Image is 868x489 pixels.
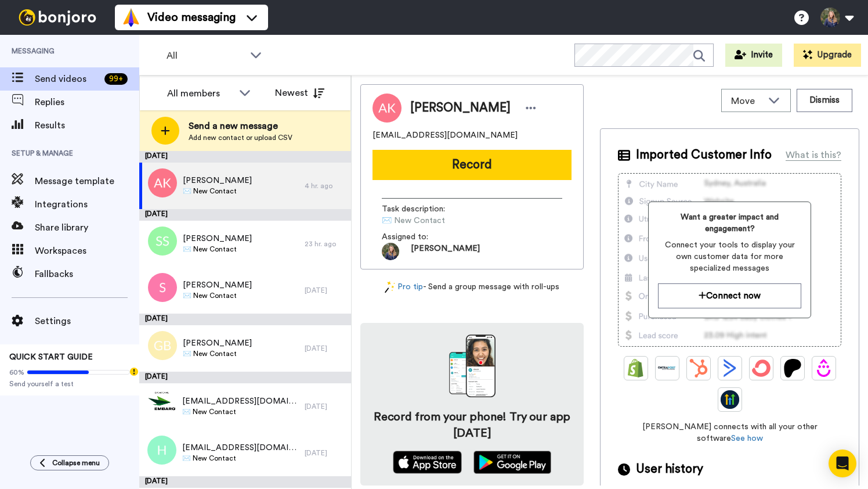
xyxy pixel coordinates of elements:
span: QUICK START GUIDE [9,353,93,361]
span: Fallbacks [35,267,139,281]
div: What is this? [786,148,841,162]
span: ✉️ New Contact [183,186,252,196]
span: Send a new message [189,119,292,133]
span: ✉️ New Contact [183,291,252,300]
span: Workspaces [35,244,139,258]
span: Send videos [35,72,100,86]
div: [DATE] [305,448,345,458]
img: vm-color.svg [122,8,140,27]
span: [PERSON_NAME] [183,175,252,186]
span: Message template [35,174,139,188]
span: Imported Customer Info [636,146,772,164]
a: Pro tip [385,281,423,293]
span: ✉️ New Contact [183,245,252,254]
div: 23 hr. ago [305,239,345,249]
span: Send yourself a test [9,379,130,389]
span: [EMAIL_ADDRESS][DOMAIN_NAME] [372,130,518,141]
div: - Send a group message with roll-ups [360,281,584,293]
img: gb.png [148,331,177,360]
img: GoHighLevel [721,390,739,409]
img: AOh14Ghf-4q6ri6bDK9uMxHp47D1SvjirClMEeE8Szzc=s96-c [382,243,399,260]
div: [DATE] [139,476,351,488]
div: 99 + [104,73,128,85]
span: 60% [9,368,24,377]
h4: Record from your phone! Try our app [DATE] [372,409,572,441]
button: Record [372,150,572,180]
span: Add new contact or upload CSV [189,133,292,142]
div: [DATE] [305,286,345,295]
span: ✉️ New Contact [382,215,492,226]
span: Task description : [382,203,463,215]
span: Settings [35,314,139,328]
span: Move [731,94,762,108]
img: Drip [815,359,833,377]
img: 0af5442c-634e-4c6e-a462-46056e1e3f5d.png [147,389,176,418]
div: Open Intercom Messenger [829,450,856,477]
span: All [167,49,244,63]
button: Invite [725,44,782,67]
div: [DATE] [305,402,345,411]
img: Hubspot [689,359,708,377]
span: Results [35,118,139,132]
img: ActiveCampaign [721,359,739,377]
span: [PERSON_NAME] [183,279,252,291]
span: [PERSON_NAME] [410,99,511,117]
span: [EMAIL_ADDRESS][DOMAIN_NAME] [182,442,299,454]
div: All members [167,87,233,100]
span: Integrations [35,197,139,211]
button: Newest [266,81,333,105]
span: [EMAIL_ADDRESS][DOMAIN_NAME] [182,395,299,407]
span: ✉️ New Contact [182,407,299,416]
div: [DATE] [139,314,351,325]
span: User history [636,461,703,478]
img: Image of AnnMarie Kavanagh [372,94,402,123]
img: Ontraport [658,359,677,377]
button: Upgrade [794,44,861,67]
img: download [449,335,496,397]
div: Tooltip anchor [129,366,139,377]
span: [PERSON_NAME] connects with all your other software [618,421,841,444]
button: Connect now [658,283,801,308]
img: Shopify [627,359,645,377]
img: Patreon [783,359,802,377]
div: [DATE] [139,372,351,383]
button: Dismiss [797,89,852,112]
span: Collapse menu [52,458,100,468]
img: ak.png [148,168,177,197]
span: Share library [35,221,139,235]
img: ss.png [148,226,177,256]
a: See how [731,434,763,443]
img: magic-wand.svg [385,281,395,293]
button: Collapse menu [30,455,109,470]
span: Video messaging [147,9,236,26]
span: Replies [35,95,139,109]
span: ✉️ New Contact [182,454,299,463]
div: [DATE] [139,151,351,163]
span: [PERSON_NAME] [183,337,252,349]
img: s.png [148,273,177,302]
div: 4 hr. ago [305,181,345,190]
span: [PERSON_NAME] [411,243,480,260]
span: Connect your tools to display your own customer data for more specialized messages [658,239,801,274]
img: bj-logo-header-white.svg [14,9,101,26]
img: h.png [147,436,176,465]
div: [DATE] [305,344,345,353]
span: [PERSON_NAME] [183,233,252,245]
span: Assigned to: [382,231,463,243]
img: appstore [393,451,462,474]
div: [DATE] [139,209,351,221]
span: Want a greater impact and engagement? [658,211,801,235]
img: playstore [473,451,552,474]
img: ConvertKit [752,359,771,377]
span: ✉️ New Contact [183,349,252,358]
